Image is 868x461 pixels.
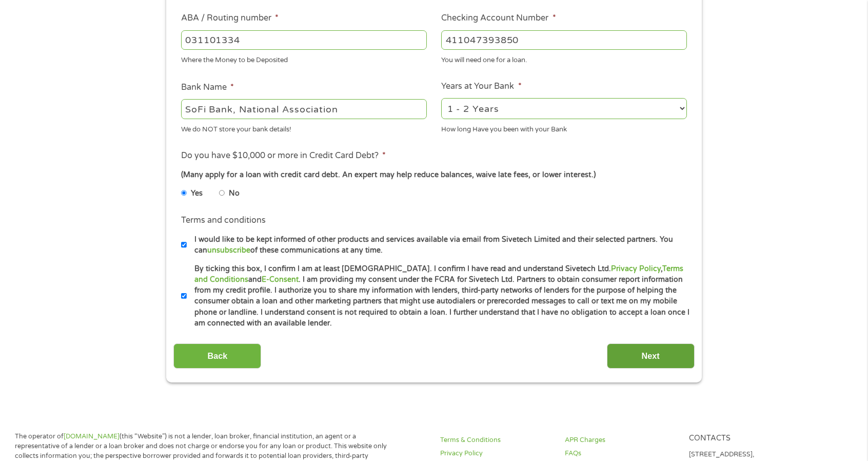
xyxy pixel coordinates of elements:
[565,435,677,445] a: APR Charges
[262,275,299,284] a: E-Consent
[441,30,687,50] input: 345634636
[187,263,690,329] label: By ticking this box, I confirm I am at least [DEMOGRAPHIC_DATA]. I confirm I have read and unders...
[194,264,683,284] a: Terms and Conditions
[173,343,261,369] input: Back
[441,81,521,92] label: Years at Your Bank
[441,52,687,66] div: You will need one for a loan.
[187,234,690,256] label: I would like to be kept informed of other products and services available via email from Sivetech...
[181,215,266,226] label: Terms and conditions
[181,52,427,66] div: Where the Money to be Deposited
[181,82,234,93] label: Bank Name
[611,264,661,273] a: Privacy Policy
[181,13,279,24] label: ABA / Routing number
[191,188,203,199] label: Yes
[181,30,427,50] input: 263177916
[440,449,552,458] a: Privacy Policy
[181,169,687,181] div: (Many apply for a loan with credit card debt. An expert may help reduce balances, waive late fees...
[207,246,250,255] a: unsubscribe
[181,121,427,135] div: We do NOT store your bank details!
[607,343,695,369] input: Next
[440,435,552,445] a: Terms & Conditions
[229,188,240,199] label: No
[565,449,677,458] a: FAQs
[441,121,687,135] div: How long Have you been with your Bank
[64,432,120,440] a: [DOMAIN_NAME]
[181,150,386,161] label: Do you have $10,000 or more in Credit Card Debt?
[689,434,801,444] h4: Contacts
[441,13,556,24] label: Checking Account Number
